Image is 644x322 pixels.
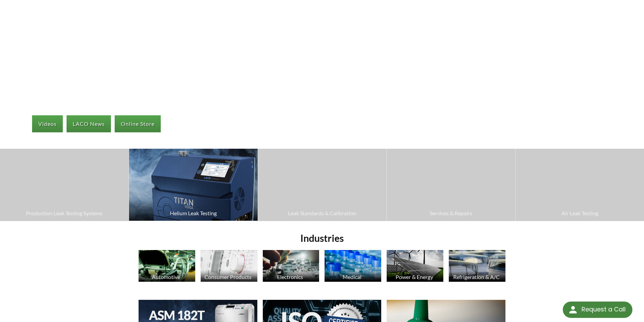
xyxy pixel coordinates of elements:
img: TITAN VERSA Leak Detector image [129,149,257,221]
a: Power & Energy Solar Panels image [387,250,443,283]
img: Solar Panels image [387,250,443,282]
a: Air Leak Testing [516,149,644,221]
img: Automotive Industry image [139,250,195,282]
a: Consumer Products Consumer Products image [201,250,257,283]
span: Services & Repairs [390,209,512,218]
h2: Industries [136,232,508,245]
a: LACO News [67,115,111,132]
a: Videos [32,115,63,132]
a: Leak Standards & Calibration [258,149,386,221]
img: round button [568,304,578,315]
span: Leak Standards & Calibration [261,209,383,218]
a: Electronics Electronics image [263,250,319,283]
a: Medical Medicine Bottle image [325,250,381,283]
img: Consumer Products image [201,250,257,282]
div: Request a Call [563,302,632,318]
div: Refrigeration & A/C [448,274,505,280]
a: Automotive Automotive Industry image [139,250,195,283]
span: Production Leak Testing Systems [3,209,125,218]
div: Electronics [262,274,319,280]
img: Medicine Bottle image [325,250,381,282]
a: Services & Repairs [387,149,515,221]
div: Consumer Products [200,274,257,280]
img: HVAC Products image [449,250,505,282]
div: Request a Call [582,302,626,317]
div: Power & Energy [386,274,443,280]
span: Helium Leak Testing [132,209,254,218]
a: Helium Leak Testing [129,149,257,221]
a: Online Store [115,115,161,132]
span: Air Leak Testing [519,209,641,218]
a: Refrigeration & A/C HVAC Products image [449,250,505,283]
div: Automotive [138,274,195,280]
img: Electronics image [263,250,319,282]
div: Medical [324,274,381,280]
